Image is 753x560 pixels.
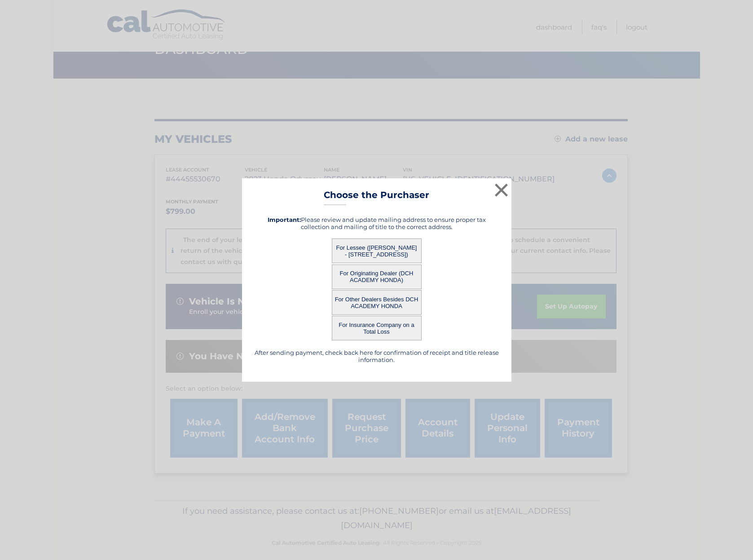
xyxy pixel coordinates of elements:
[332,238,422,263] button: For Lessee ([PERSON_NAME] - [STREET_ADDRESS])
[332,316,422,340] button: For Insurance Company on a Total Loss
[332,265,422,289] button: For Originating Dealer (DCH ACADEMY HONDA)
[253,349,500,363] h5: After sending payment, check back here for confirmation of receipt and title release information.
[253,216,500,230] h5: Please review and update mailing address to ensure proper tax collection and mailing of title to ...
[332,290,422,315] button: For Other Dealers Besides DCH ACADEMY HONDA
[268,216,301,223] strong: Important:
[324,190,429,205] h3: Choose the Purchaser
[493,181,511,199] button: ×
